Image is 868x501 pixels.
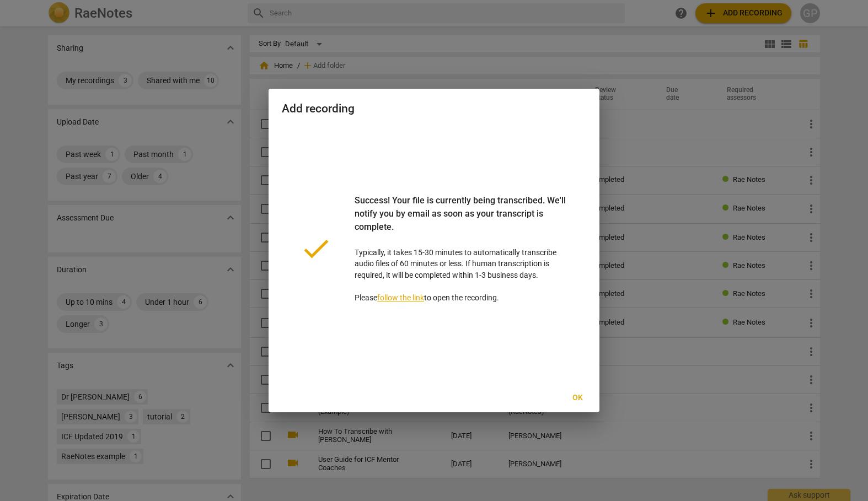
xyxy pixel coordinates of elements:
button: Ok [560,388,595,408]
span: done [299,232,333,265]
span: Ok [569,392,586,403]
div: Success! Your file is currently being transcribed. We'll notify you by email as soon as your tran... [355,194,569,247]
h2: Add recording [282,102,586,116]
a: follow the link [377,293,424,302]
p: Typically, it takes 15-30 minutes to automatically transcribe audio files of 60 minutes or less. ... [355,194,569,304]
